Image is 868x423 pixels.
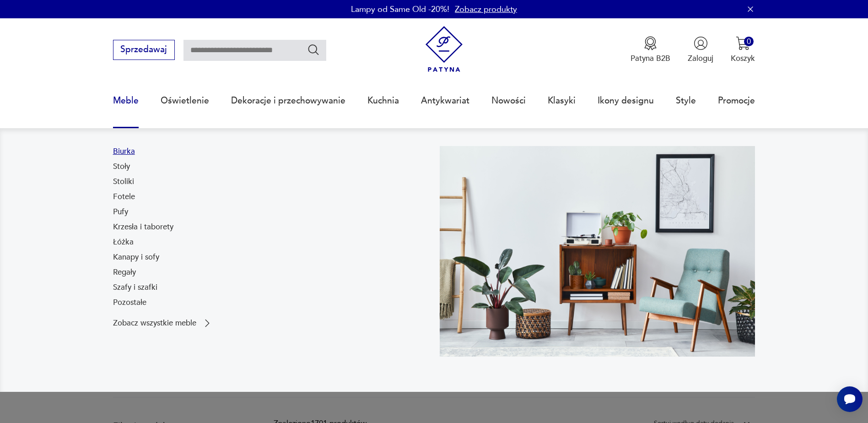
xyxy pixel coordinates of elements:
[421,80,469,122] a: Antykwariat
[113,80,139,122] a: Meble
[113,191,135,202] a: Fotele
[837,386,863,412] iframe: Smartsupp widget button
[731,53,755,64] p: Koszyk
[731,36,755,64] button: 0Koszyk
[744,37,754,46] div: 0
[491,80,526,122] a: Nowości
[113,318,213,329] a: Zobacz wszystkie meble
[113,237,134,248] a: Łóżka
[440,146,755,357] img: 969d9116629659dbb0bd4e745da535dc.jpg
[643,36,658,50] img: Ikona medalu
[455,4,517,15] a: Zobacz produkty
[113,146,135,157] a: Biurka
[676,80,696,122] a: Style
[113,320,196,327] p: Zobacz wszystkie meble
[736,36,750,50] img: Ikona koszyka
[113,252,159,263] a: Kanapy i sofy
[694,36,708,50] img: Ikonka użytkownika
[113,222,173,233] a: Krzesła i taborety
[631,36,670,64] a: Ikona medaluPatyna B2B
[631,53,670,64] p: Patyna B2B
[367,80,399,122] a: Kuchnia
[688,36,713,64] button: Zaloguj
[113,206,128,217] a: Pufy
[598,80,654,122] a: Ikony designu
[113,176,134,187] a: Stoliki
[161,80,209,122] a: Oświetlenie
[113,267,136,278] a: Regały
[718,80,755,122] a: Promocje
[548,80,576,122] a: Klasyki
[421,26,467,72] img: Patyna - sklep z meblami i dekoracjami vintage
[351,4,449,15] p: Lampy od Same Old -20%!
[631,36,670,64] button: Patyna B2B
[113,47,175,54] a: Sprzedawaj
[113,40,175,60] button: Sprzedawaj
[113,297,146,308] a: Pozostałe
[307,43,320,56] button: Szukaj
[113,161,130,172] a: Stoły
[113,282,157,293] a: Szafy i szafki
[688,53,713,64] p: Zaloguj
[231,80,345,122] a: Dekoracje i przechowywanie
